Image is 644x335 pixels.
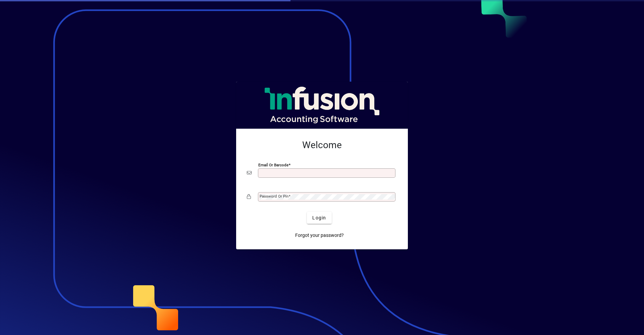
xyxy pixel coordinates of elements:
[307,212,331,224] button: Login
[292,229,346,241] a: Forgot your password?
[258,163,288,167] mat-label: Email or Barcode
[260,194,288,199] mat-label: Password or Pin
[312,214,326,221] span: Login
[295,232,344,239] span: Forgot your password?
[247,139,397,151] h2: Welcome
